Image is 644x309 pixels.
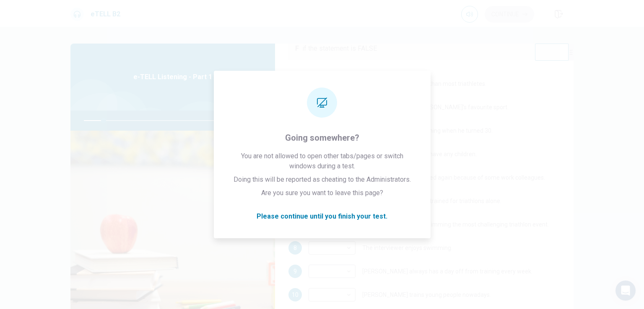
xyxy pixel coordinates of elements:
[293,151,297,157] span: 4
[293,245,297,251] span: 8
[362,104,509,110] span: Running was always [PERSON_NAME]’s favourite sport.
[362,268,532,274] span: [PERSON_NAME] always has a day off from training every week.
[293,268,297,274] span: 9
[293,104,297,110] span: 2
[362,221,549,227] span: [PERSON_NAME] finds swimming the most challenging triathlon event.
[302,44,377,54] span: if the statement is FALSE
[362,175,545,180] span: [PERSON_NAME] competed again because of some work colleagues.
[293,81,297,87] span: 1
[295,44,299,54] span: F
[362,128,493,134] span: [PERSON_NAME] quit running when he turned 30.
[362,198,501,204] span: At first, [PERSON_NAME] trained for triathlons alone.
[293,221,297,227] span: 7
[91,9,120,19] h1: eTELL B2
[362,292,491,298] span: [PERSON_NAME] trains young people nowadays.
[133,72,212,82] span: e-TELL Listening - Part 1
[362,151,477,157] span: The interviewer does not have any children.
[292,292,299,298] span: 10
[293,175,297,180] span: 5
[362,81,486,87] span: [PERSON_NAME] is older than most triathletes.
[362,245,452,251] span: The interviewer enjoys swimming.
[615,281,636,301] div: Open Intercom Messenger
[293,128,297,134] span: 3
[242,111,272,131] span: 06m 52s
[293,198,297,204] span: 6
